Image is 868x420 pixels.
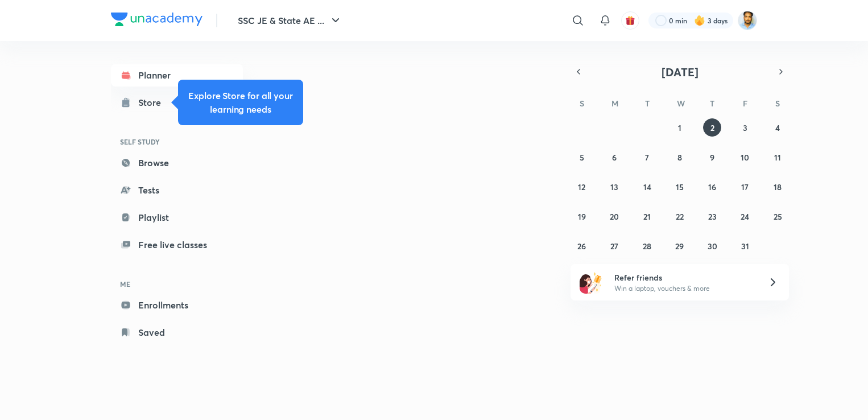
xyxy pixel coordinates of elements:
[580,152,584,163] abbr: October 5, 2025
[768,148,787,166] button: October 11, 2025
[111,294,243,316] a: Enrollments
[768,178,787,196] button: October 18, 2025
[578,182,585,192] abbr: October 12, 2025
[645,152,649,163] abbr: October 7, 2025
[643,241,651,252] abbr: October 28, 2025
[111,321,243,344] a: Saved
[703,207,721,225] button: October 23, 2025
[111,179,243,201] a: Tests
[111,274,243,294] h6: ME
[111,13,202,26] img: Company Logo
[708,211,717,222] abbr: October 23, 2025
[741,152,749,163] abbr: October 10, 2025
[768,207,787,225] button: October 25, 2025
[614,271,754,283] h6: Refer friends
[703,118,721,137] button: October 2, 2025
[774,182,782,192] abbr: October 18, 2025
[708,182,716,192] abbr: October 16, 2025
[662,64,698,80] span: [DATE]
[775,122,780,133] abbr: October 4, 2025
[671,237,689,255] button: October 29, 2025
[111,91,243,114] a: Store
[671,148,689,166] button: October 8, 2025
[710,98,714,109] abbr: Thursday
[610,182,618,192] abbr: October 13, 2025
[671,178,689,196] button: October 15, 2025
[703,237,721,255] button: October 30, 2025
[768,118,787,137] button: October 4, 2025
[573,207,591,225] button: October 19, 2025
[738,11,757,30] img: Kunal Pradeep
[774,152,781,163] abbr: October 11, 2025
[573,178,591,196] button: October 12, 2025
[736,148,754,166] button: October 10, 2025
[111,233,243,256] a: Free live classes
[676,211,684,222] abbr: October 22, 2025
[605,207,623,225] button: October 20, 2025
[111,206,243,229] a: Playlist
[736,207,754,225] button: October 24, 2025
[741,182,749,192] abbr: October 17, 2025
[741,211,749,222] abbr: October 24, 2025
[578,211,586,222] abbr: October 19, 2025
[621,11,639,30] button: avatar
[638,237,656,255] button: October 28, 2025
[610,211,619,222] abbr: October 20, 2025
[138,96,168,109] div: Store
[703,148,721,166] button: October 9, 2025
[743,98,747,109] abbr: Friday
[605,237,623,255] button: October 27, 2025
[611,98,618,109] abbr: Monday
[710,152,714,163] abbr: October 9, 2025
[774,211,782,222] abbr: October 25, 2025
[573,237,591,255] button: October 26, 2025
[736,237,754,255] button: October 31, 2025
[676,182,684,192] abbr: October 15, 2025
[605,148,623,166] button: October 6, 2025
[586,64,773,80] button: [DATE]
[580,271,602,294] img: referral
[708,241,717,252] abbr: October 30, 2025
[625,15,635,26] img: avatar
[111,151,243,174] a: Browse
[187,89,294,116] h5: Explore Store for all your learning needs
[111,132,243,151] h6: SELF STUDY
[743,122,747,133] abbr: October 3, 2025
[643,211,651,222] abbr: October 21, 2025
[675,241,684,252] abbr: October 29, 2025
[573,148,591,166] button: October 5, 2025
[610,241,618,252] abbr: October 27, 2025
[671,207,689,225] button: October 22, 2025
[736,178,754,196] button: October 17, 2025
[645,98,650,109] abbr: Tuesday
[111,64,243,87] a: Planner
[677,98,685,109] abbr: Wednesday
[694,15,705,26] img: streak
[736,118,754,137] button: October 3, 2025
[703,178,721,196] button: October 16, 2025
[710,122,714,133] abbr: October 2, 2025
[231,9,349,32] button: SSC JE & State AE ...
[775,98,780,109] abbr: Saturday
[612,152,617,163] abbr: October 6, 2025
[577,241,586,252] abbr: October 26, 2025
[678,122,681,133] abbr: October 1, 2025
[638,148,656,166] button: October 7, 2025
[671,118,689,137] button: October 1, 2025
[677,152,682,163] abbr: October 8, 2025
[643,182,651,192] abbr: October 14, 2025
[605,178,623,196] button: October 13, 2025
[111,13,202,29] a: Company Logo
[638,178,656,196] button: October 14, 2025
[580,98,584,109] abbr: Sunday
[614,283,754,294] p: Win a laptop, vouchers & more
[741,241,749,252] abbr: October 31, 2025
[638,207,656,225] button: October 21, 2025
